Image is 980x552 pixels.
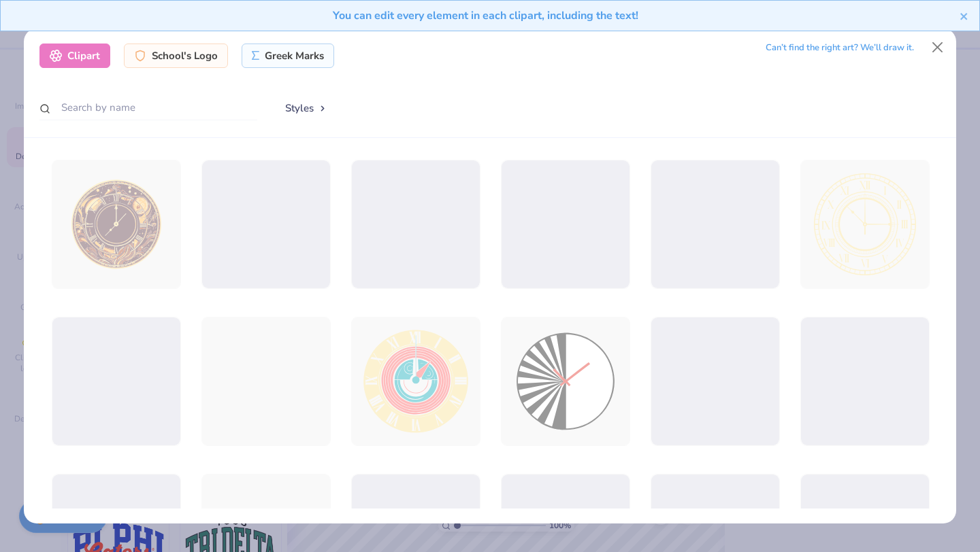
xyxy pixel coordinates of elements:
[766,36,914,60] div: Can’t find the right art? We’ll draw it.
[39,95,257,120] input: Search by name
[39,44,110,68] div: Clipart
[925,34,951,60] button: Close
[124,44,228,68] div: School's Logo
[960,7,969,24] button: close
[242,44,335,68] div: Greek Marks
[11,7,960,24] div: You can edit every element in each clipart, including the text!
[271,95,342,121] button: Styles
